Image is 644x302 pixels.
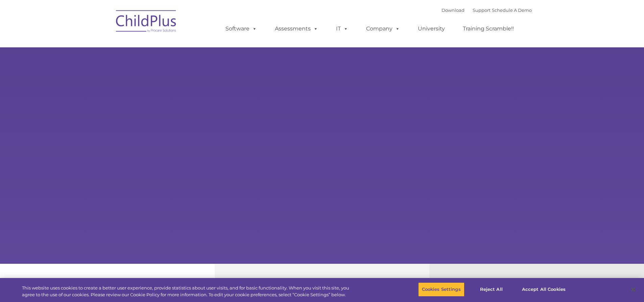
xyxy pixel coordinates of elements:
a: University [411,22,452,36]
a: Support [473,7,491,13]
a: Assessments [268,22,325,36]
div: This website uses cookies to create a better user experience, provide statistics about user visit... [22,285,354,298]
a: Schedule A Demo [492,7,532,13]
a: Software [219,22,264,36]
button: Close [626,282,641,297]
button: Accept All Cookies [518,282,569,297]
a: Training Scramble!! [456,22,521,36]
button: Reject All [470,282,512,297]
a: IT [329,22,355,36]
a: Download [442,7,464,13]
img: ChildPlus by Procare Solutions [113,5,180,39]
font: | [442,7,532,13]
a: Company [359,22,407,36]
button: Cookies Settings [418,282,464,297]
